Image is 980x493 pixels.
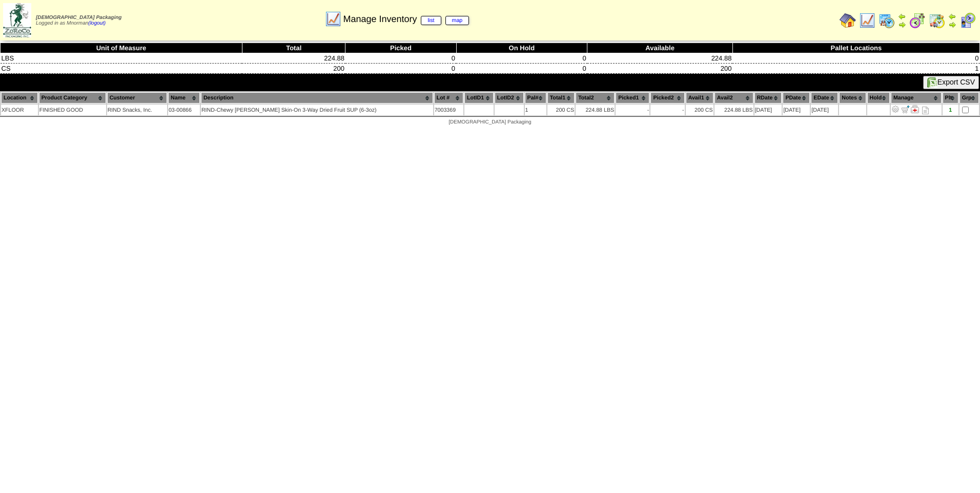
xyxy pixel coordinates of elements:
[201,105,433,115] td: RIND-Chewy [PERSON_NAME] Skin-On 3-Way Dried Fruit SUP (6-3oz)
[456,43,587,53] th: On Hold
[783,105,810,115] td: [DATE]
[39,105,106,115] td: FINISHED GOOD
[732,64,979,74] td: 1
[909,12,926,29] img: calendarblend.gif
[1,53,242,64] td: LBS
[891,92,942,104] th: Manage
[686,92,713,104] th: Avail1
[732,53,979,64] td: 0
[1,64,242,74] td: CS
[959,92,979,104] th: Grp
[650,105,684,115] td: -
[714,92,753,104] th: Avail2
[547,92,575,104] th: Total1
[107,105,167,115] td: RIND Snacks, Inc.
[1,92,38,104] th: Location
[867,92,890,104] th: Hold
[948,12,956,20] img: arrowleft.gif
[448,119,531,125] span: [DEMOGRAPHIC_DATA] Packaging
[587,64,733,74] td: 200
[168,92,200,104] th: Name
[345,43,456,53] th: Picked
[1,105,38,115] td: XFLOOR
[345,53,456,64] td: 0
[732,43,979,53] th: Pallet Locations
[714,105,753,115] td: 224.88 LBS
[495,92,524,104] th: LotID2
[811,105,838,115] td: [DATE]
[434,92,463,104] th: Lot #
[922,107,929,114] i: Note
[587,43,733,53] th: Available
[525,92,546,104] th: Pal#
[445,16,469,25] a: map
[911,105,919,113] img: Manage Hold
[587,53,733,64] td: 224.88
[36,15,121,26] span: Logged in as Mnorman
[201,92,433,104] th: Description
[948,20,956,29] img: arrowright.gif
[345,64,456,74] td: 0
[464,92,494,104] th: LotID1
[839,92,866,104] th: Notes
[616,105,649,115] td: -
[650,92,684,104] th: Picked2
[168,105,200,115] td: 03-00866
[325,11,341,27] img: line_graph.gif
[576,105,615,115] td: 224.88 LBS
[879,12,895,29] img: calendarprod.gif
[576,92,615,104] th: Total2
[3,3,31,37] img: zoroco-logo-small.webp
[929,12,945,29] img: calendarinout.gif
[898,20,906,29] img: arrowright.gif
[434,105,463,115] td: 7003369
[901,105,909,113] img: Move
[927,77,937,88] img: excel.gif
[754,92,782,104] th: RDate
[88,20,106,26] a: (logout)
[959,12,976,29] img: calendarcustomer.gif
[242,43,345,53] th: Total
[107,92,167,104] th: Customer
[36,15,121,20] span: [DEMOGRAPHIC_DATA] Packaging
[525,105,546,115] td: 1
[686,105,713,115] td: 200 CS
[616,92,649,104] th: Picked1
[859,12,875,29] img: line_graph.gif
[456,64,587,74] td: 0
[242,64,345,74] td: 200
[547,105,575,115] td: 200 CS
[891,105,900,113] img: Adjust
[421,16,441,25] a: list
[39,92,106,104] th: Product Category
[242,53,345,64] td: 224.88
[1,43,242,53] th: Unit of Measure
[943,107,958,113] div: 1
[811,92,838,104] th: EDate
[343,14,469,25] span: Manage Inventory
[783,92,810,104] th: PDate
[840,12,856,29] img: home.gif
[923,76,979,89] button: Export CSV
[943,92,958,104] th: Plt
[754,105,782,115] td: [DATE]
[898,12,906,20] img: arrowleft.gif
[456,53,587,64] td: 0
